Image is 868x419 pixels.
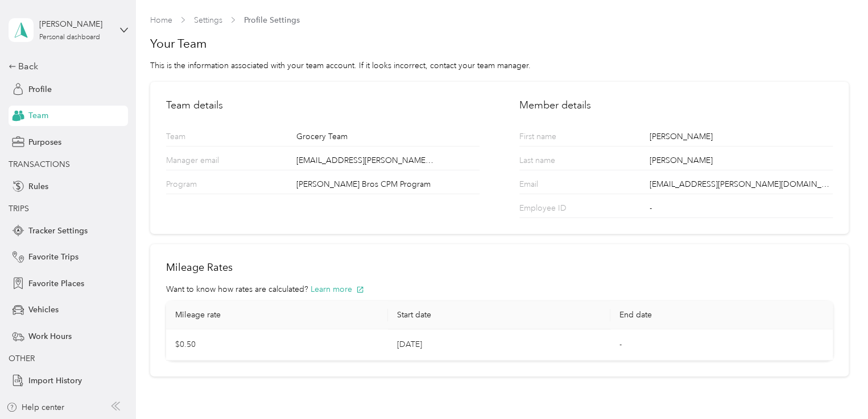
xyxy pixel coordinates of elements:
div: [PERSON_NAME] [650,154,832,170]
span: Profile Settings [244,14,300,26]
div: [PERSON_NAME] [39,18,110,30]
div: [EMAIL_ADDRESS][PERSON_NAME][DOMAIN_NAME] [650,178,832,194]
span: [EMAIL_ADDRESS][PERSON_NAME][PERSON_NAME][DOMAIN_NAME] [296,154,433,166]
h2: Team details [166,98,480,113]
span: TRIPS [9,204,29,213]
p: Email [519,178,607,194]
div: Back [9,60,122,73]
span: OTHER [9,354,35,363]
p: Program [166,178,254,194]
span: Tracker Settings [28,225,88,237]
span: Purposes [28,136,61,148]
div: Grocery Team [296,131,479,146]
h1: Your Team [150,36,849,52]
span: Team [28,110,48,121]
p: Manager email [166,154,254,170]
button: Help center [6,401,64,413]
span: Profile [28,83,52,95]
td: [DATE] [388,329,610,361]
div: Personal dashboard [39,34,100,41]
p: First name [519,131,607,146]
div: - [650,202,832,217]
th: Start date [388,301,610,329]
span: Rules [28,181,48,192]
a: Settings [194,15,222,25]
span: Vehicles [28,304,59,316]
p: Last name [519,154,607,170]
button: Learn more [311,283,364,295]
h2: Mileage Rates [166,260,833,275]
p: Team [166,131,254,146]
div: This is the information associated with your team account. If it looks incorrect, contact your te... [150,60,849,72]
span: Favorite Trips [28,251,78,263]
td: $0.50 [166,329,388,361]
span: Import History [28,375,82,387]
span: Favorite Places [28,278,84,290]
iframe: Everlance-gr Chat Button Frame [804,355,868,419]
span: TRANSACTIONS [9,160,70,169]
h2: Member details [519,98,833,113]
div: Want to know how rates are calculated? [166,283,833,295]
th: End date [610,301,833,329]
span: Work Hours [28,330,72,342]
div: [PERSON_NAME] [650,131,832,146]
th: Mileage rate [166,301,388,329]
td: - [610,329,833,361]
p: Employee ID [519,202,607,217]
a: Home [150,15,172,25]
div: [PERSON_NAME] Bros CPM Program [296,178,479,194]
